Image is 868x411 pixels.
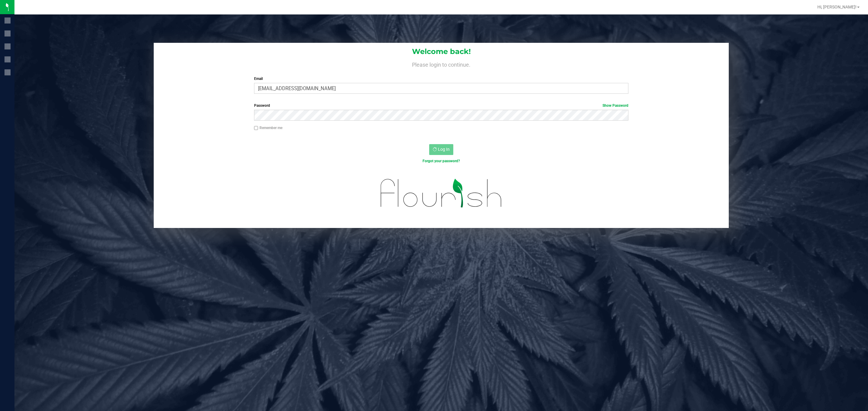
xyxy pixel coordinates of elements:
label: Remember me [254,125,282,131]
h4: Please login to continue. [154,60,729,68]
span: Hi, [PERSON_NAME]! [817,5,857,9]
button: Log In [429,144,453,155]
label: Email [254,76,628,81]
span: Log In [438,147,450,152]
h1: Welcome back! [154,48,729,55]
a: Forgot your password? [423,159,460,163]
input: Remember me [254,126,258,130]
span: Password [254,103,270,108]
a: Show Password [602,103,628,108]
img: flourish_logo.svg [370,170,513,216]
